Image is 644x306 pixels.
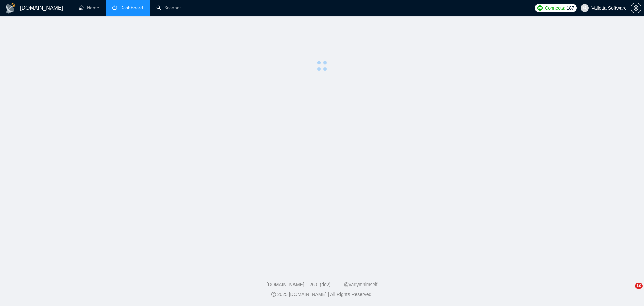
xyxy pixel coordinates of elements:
[545,4,565,12] span: Connects:
[5,3,16,14] img: logo
[631,5,641,11] span: setting
[156,5,181,11] a: searchScanner
[79,5,99,11] a: homeHome
[567,4,574,12] span: 187
[271,292,276,297] span: copyright
[344,282,377,287] a: @vadymhimself
[120,5,143,11] span: Dashboard
[621,283,637,299] iframe: Intercom live chat
[112,5,117,10] span: dashboard
[582,6,587,10] span: user
[631,5,641,11] a: setting
[537,5,543,11] img: upwork-logo.png
[267,282,331,287] a: [DOMAIN_NAME] 1.26.0 (dev)
[631,3,641,13] button: setting
[635,283,643,289] span: 10
[5,291,639,298] div: 2025 [DOMAIN_NAME] | All Rights Reserved.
